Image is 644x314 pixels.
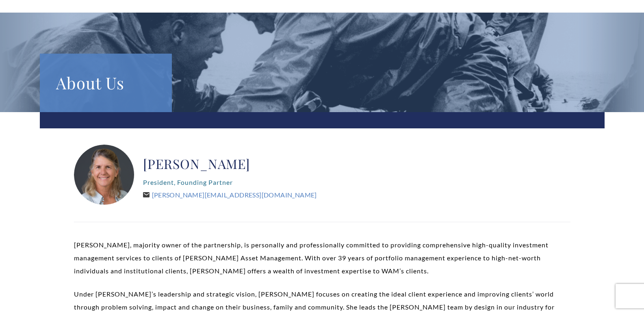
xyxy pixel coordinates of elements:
[143,191,317,199] a: [PERSON_NAME][EMAIL_ADDRESS][DOMAIN_NAME]
[143,156,317,172] h2: [PERSON_NAME]
[143,176,317,189] p: President, Founding Partner
[56,70,156,96] h1: About Us
[74,238,570,277] p: [PERSON_NAME], majority owner of the partnership, is personally and professionally committed to p...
